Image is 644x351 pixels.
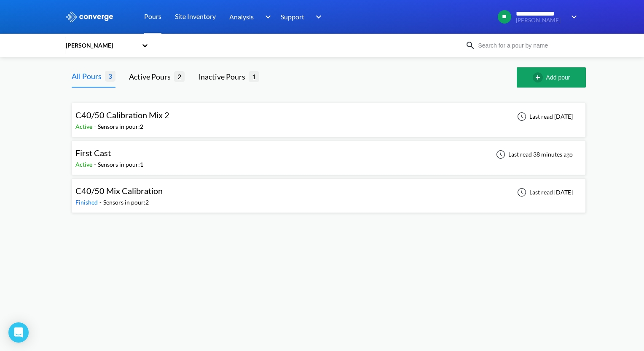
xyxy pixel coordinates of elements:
[249,71,259,82] span: 1
[98,160,143,169] div: Sensors in pour: 1
[174,71,185,82] span: 2
[75,161,94,168] span: Active
[103,198,149,207] div: Sensors in pour: 2
[513,187,575,197] div: Last read [DATE]
[516,17,566,24] span: [PERSON_NAME]
[310,12,324,22] img: downArrow.svg
[533,72,546,82] img: add-circle-outline.svg
[8,322,29,343] div: Open Intercom Messenger
[475,41,577,50] input: Search for a pour by name
[281,11,304,22] span: Support
[65,11,114,22] img: logo_ewhite.svg
[491,149,575,160] div: Last read 38 minutes ago
[72,70,105,82] div: All Pours
[517,67,586,88] button: Add pour
[72,112,586,120] a: C40/50 Calibration Mix 2Active-Sensors in pour:2Last read [DATE]
[94,161,98,168] span: -
[566,12,579,22] img: downArrow.svg
[129,71,174,82] div: Active Pours
[513,112,575,122] div: Last read [DATE]
[98,122,143,131] div: Sensors in pour: 2
[75,123,94,130] span: Active
[72,150,586,157] a: First CastActive-Sensors in pour:1Last read 38 minutes ago
[75,148,111,158] span: First Cast
[75,186,163,196] span: C40/50 Mix Calibration
[75,199,99,206] span: Finished
[75,110,169,120] span: C40/50 Calibration Mix 2
[260,12,273,22] img: downArrow.svg
[465,40,475,51] img: icon-search.svg
[65,41,137,50] div: [PERSON_NAME]
[94,123,98,130] span: -
[229,11,254,22] span: Analysis
[99,199,103,206] span: -
[72,188,586,195] a: C40/50 Mix CalibrationFinished-Sensors in pour:2Last read [DATE]
[198,71,249,82] div: Inactive Pours
[105,71,115,81] span: 3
